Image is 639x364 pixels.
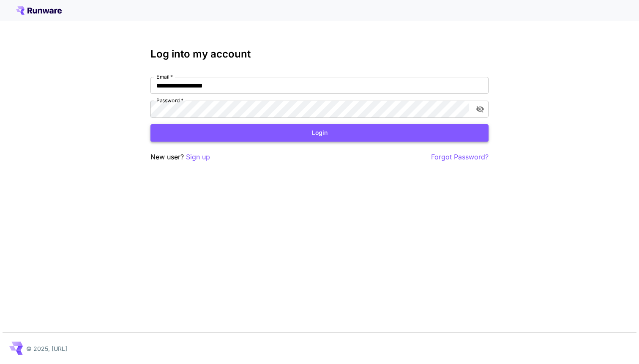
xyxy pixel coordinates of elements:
[150,152,210,162] p: New user?
[472,101,488,117] button: toggle password visibility
[186,152,210,162] button: Sign up
[156,97,183,104] label: Password
[156,73,173,80] label: Email
[150,124,489,142] button: Login
[26,344,67,353] p: © 2025, [URL]
[150,48,489,60] h3: Log into my account
[431,152,489,162] button: Forgot Password?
